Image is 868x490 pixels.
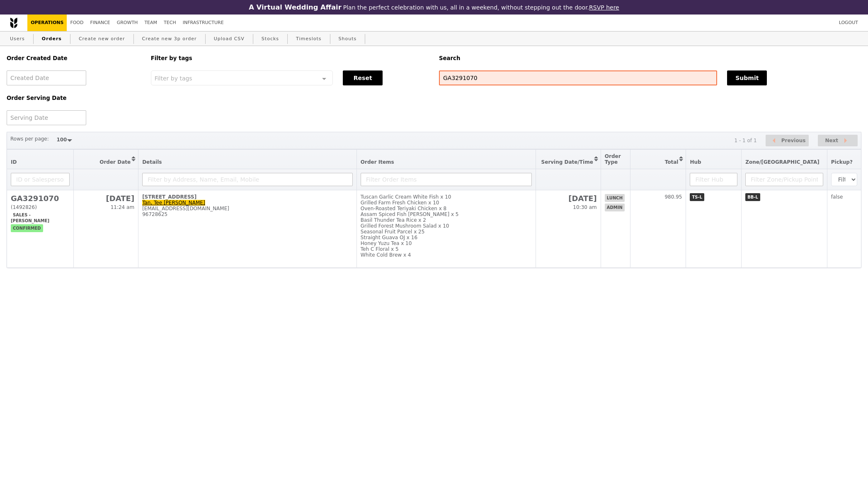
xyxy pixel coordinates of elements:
[831,194,843,200] span: false
[141,15,160,31] a: Team
[10,135,49,143] label: Rows per page:
[11,224,43,232] span: confirmed
[7,55,141,61] h5: Order Created Date
[831,159,853,165] span: Pickup?
[605,194,625,202] span: lunch
[361,217,532,223] div: Basil Thunder Tea Rice x 2
[87,15,114,31] a: Finance
[745,173,823,186] input: Filter Zone/Pickup Point
[361,194,532,200] div: Tuscan Garlic Cream White Fish x 10
[361,200,532,206] div: Grilled Farm Fresh Chicken x 10
[151,55,429,61] h5: Filter by tags
[142,194,353,200] div: [STREET_ADDRESS]
[142,211,353,217] div: 96728625
[160,15,179,31] a: Tech
[293,32,325,46] a: Timeslots
[745,193,760,201] span: BB-L
[361,211,532,217] div: Assam Spiced Fish [PERSON_NAME] x 5
[361,173,532,186] input: Filter Order Items
[11,173,70,186] input: ID or Salesperson name
[155,74,192,82] span: Filter by tags
[7,70,86,85] input: Created Date
[690,193,704,201] span: TS-L
[11,211,51,225] span: Sales - [PERSON_NAME]
[67,15,87,31] a: Food
[142,173,353,186] input: Filter by Address, Name, Email, Mobile
[78,194,134,203] h2: [DATE]
[589,4,619,11] a: RSVP here
[27,15,67,31] a: Operations
[690,159,701,165] span: Hub
[139,32,200,46] a: Create new 3p order
[11,159,17,165] span: ID
[258,32,282,46] a: Stocks
[11,194,70,203] h2: GA3291070
[7,95,141,101] h5: Order Serving Date
[39,32,65,46] a: Orders
[75,32,129,46] a: Create new order
[335,32,360,46] a: Shouts
[195,3,673,11] div: Plan the perfect celebration with us, all in a weekend, without stepping out the door.
[11,204,70,210] div: (1492826)
[540,194,597,203] h2: [DATE]
[249,3,341,11] h3: A Virtual Wedding Affair
[142,200,205,206] a: Tan, Tee [PERSON_NAME]
[111,204,134,210] span: 11:24 am
[439,55,861,61] h5: Search
[605,204,625,211] span: admin
[734,138,756,143] div: 1 - 1 of 1
[825,136,838,146] span: Next
[605,153,621,165] span: Order Type
[818,135,858,147] button: Next
[142,206,353,211] div: [EMAIL_ADDRESS][DOMAIN_NAME]
[211,32,248,46] a: Upload CSV
[114,15,141,31] a: Growth
[727,70,767,85] button: Submit
[361,159,394,165] span: Order Items
[361,206,532,211] div: Oven‑Roasted Teriyaki Chicken x 8
[781,136,806,146] span: Previous
[7,110,86,125] input: Serving Date
[690,173,737,186] input: Filter Hub
[361,240,532,246] div: Honey Yuzu Tea x 10
[745,159,820,165] span: Zone/[GEOGRAPHIC_DATA]
[361,235,532,240] div: Straight Guava OJ x 16
[361,223,532,229] div: Grilled Forest Mushroom Salad x 10
[142,159,162,165] span: Details
[7,32,28,46] a: Users
[179,15,227,31] a: Infrastructure
[10,17,17,28] img: Grain logo
[361,252,532,258] div: White Cold Brew x 4
[361,246,532,252] div: Teh C Floral x 5
[664,194,682,200] span: 980.95
[439,70,717,85] input: Search any field
[836,15,861,31] a: Logout
[573,204,596,210] span: 10:30 am
[361,229,532,235] div: Seasonal Fruit Parcel x 25
[766,135,809,147] button: Previous
[343,70,383,85] button: Reset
